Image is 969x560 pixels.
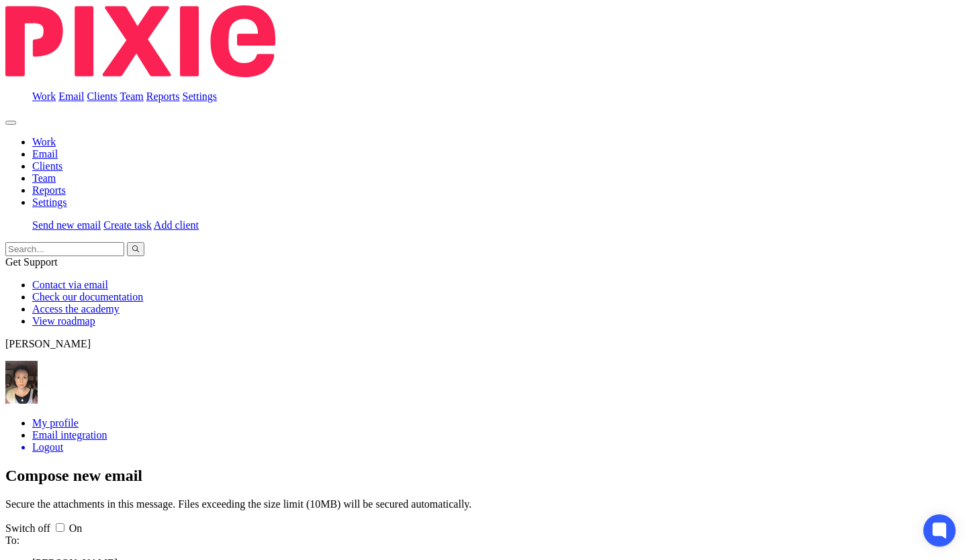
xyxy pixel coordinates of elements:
[5,467,142,484] span: Compose new email
[32,160,62,172] a: Clients
[32,197,67,208] a: Settings
[5,256,58,268] span: Get Support
[32,417,79,429] a: My profile
[32,441,964,453] a: Logout
[32,136,56,148] a: Work
[32,172,56,184] a: Team
[69,522,83,534] span: On
[32,148,58,160] a: Email
[146,91,180,102] a: Reports
[183,91,218,102] a: Settings
[32,91,56,102] a: Work
[58,91,84,102] a: Email
[5,535,19,546] label: To:
[32,303,120,315] a: Access the academy
[32,279,108,290] a: Contact via email
[127,242,144,256] button: Search
[32,219,101,231] a: Send new email
[5,5,275,77] img: Pixie
[5,361,38,404] img: 324535E6-56EA-408B-A48B-13C02EA99B5D.jpeg
[5,338,964,350] p: [PERSON_NAME]
[32,441,63,453] span: Logout
[103,219,152,231] a: Create task
[87,91,117,102] a: Clients
[32,291,143,302] a: Check our documentation
[5,242,124,256] input: Search
[5,522,50,534] span: Switch off
[120,91,143,102] a: Team
[154,219,199,231] a: Add client
[32,184,66,196] a: Reports
[32,315,95,327] a: View roadmap
[5,498,471,510] span: Secure the attachments in this message. Files exceeding the size limit (10MB) will be secured aut...
[32,429,107,441] a: Email integration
